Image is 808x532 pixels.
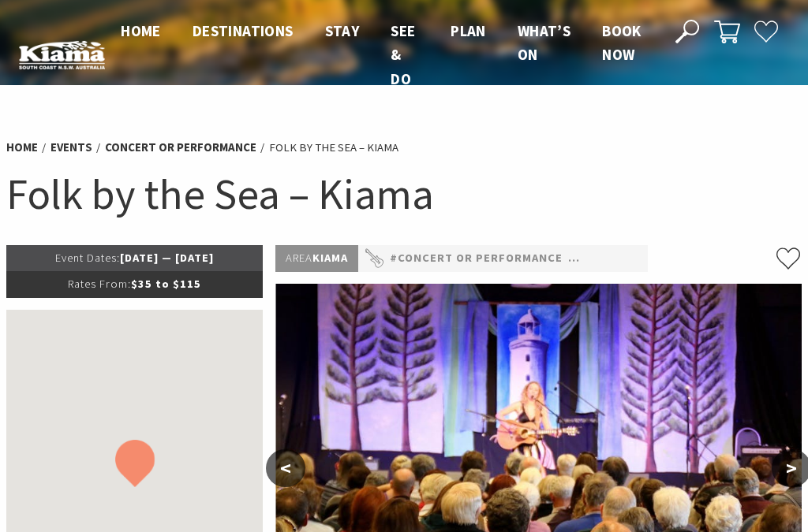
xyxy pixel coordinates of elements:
[275,245,358,272] p: Kiama
[390,249,563,268] a: #Concert or Performance
[325,21,360,40] span: Stay
[105,140,256,155] a: Concert or Performance
[68,277,131,291] span: Rates From:
[55,251,120,265] span: Event Dates:
[451,21,486,40] span: Plan
[269,138,398,157] li: Folk by the Sea – Kiama
[50,140,92,155] a: Events
[6,271,263,297] p: $35 to $115
[6,140,38,155] a: Home
[105,19,657,91] nav: Main Menu
[193,21,294,40] span: Destinations
[19,40,105,70] img: Kiama Logo
[121,21,161,40] span: Home
[286,251,312,265] span: Area
[6,245,263,271] p: [DATE] — [DATE]
[518,21,570,64] span: What’s On
[602,21,642,64] span: Book now
[6,166,802,221] h1: Folk by the Sea – Kiama
[391,21,415,88] span: See & Do
[266,449,305,487] button: <
[568,249,675,268] a: #Family Friendly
